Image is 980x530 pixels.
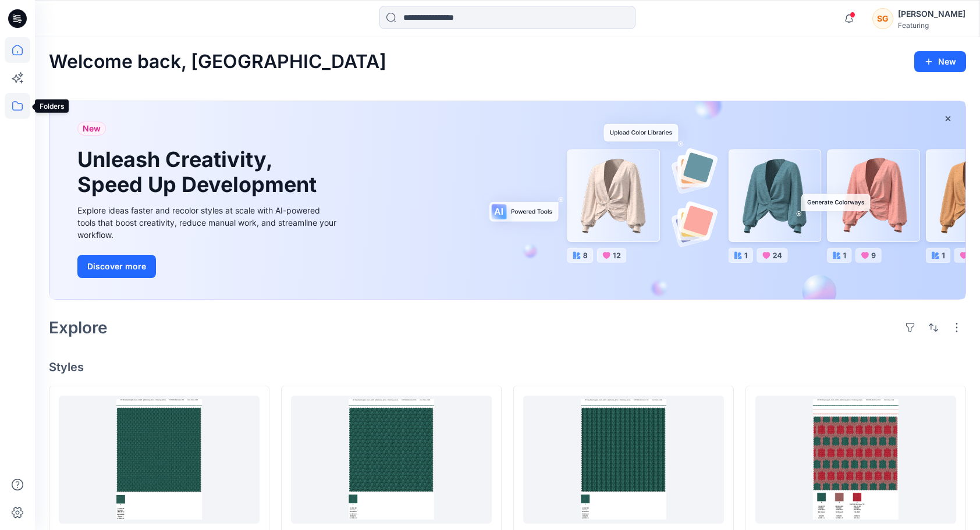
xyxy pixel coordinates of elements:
[83,122,101,136] span: New
[77,147,322,197] h1: Unleash Creativity, Speed Up Development
[49,360,966,374] h4: Styles
[49,318,108,337] h2: Explore
[291,396,492,524] a: BP T35
[898,7,965,21] div: [PERSON_NAME]
[898,21,965,30] div: Featuring
[872,8,893,29] div: SG
[77,204,339,241] div: Explore ideas faster and recolor styles at scale with AI-powered tools that boost creativity, red...
[914,51,966,72] button: New
[523,396,724,524] a: BP T22
[59,396,260,524] a: BP T53
[77,255,339,278] a: Discover more
[755,396,956,524] a: BP T11
[49,51,386,73] h2: Welcome back, [GEOGRAPHIC_DATA]
[77,255,156,278] button: Discover more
